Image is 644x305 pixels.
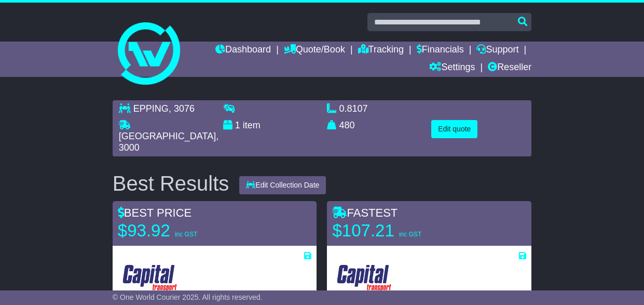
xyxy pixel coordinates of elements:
span: [GEOGRAPHIC_DATA] [119,131,216,141]
button: Edit Collection Date [239,176,326,194]
a: Tracking [358,42,404,59]
a: Reseller [488,59,531,77]
span: EPPING [133,103,169,114]
p: $107.21 [332,220,462,241]
span: , 3000 [119,131,218,153]
span: inc GST [399,231,421,238]
span: 0.8107 [339,103,368,114]
span: © One World Courier 2025. All rights reserved. [113,293,263,301]
p: $93.92 [118,220,248,241]
a: Support [476,42,518,59]
span: BEST PRICE [118,206,191,219]
div: Best Results [107,172,235,195]
span: 480 [339,120,355,130]
a: Settings [429,59,475,77]
span: FASTEST [332,206,398,219]
a: Dashboard [215,42,271,59]
span: , 3076 [169,103,195,114]
img: CapitalTransport: Half Tone Tray VIP [118,261,183,295]
span: 1 [235,120,240,130]
span: item [243,120,261,130]
a: Financials [417,42,464,59]
img: CapitalTransport: 1 Tonne Tray VIP [332,261,397,295]
a: Quote/Book [284,42,345,59]
span: inc GST [175,231,197,238]
button: Edit quote [431,120,477,138]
